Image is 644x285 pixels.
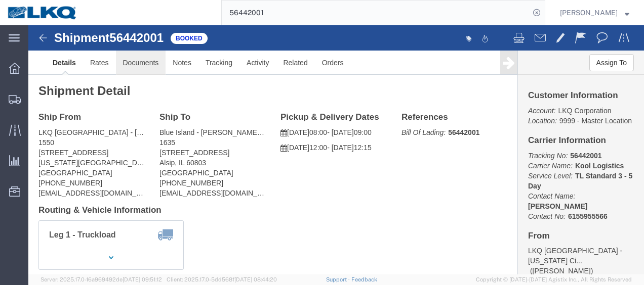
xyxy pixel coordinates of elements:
input: Search for shipment number, reference number [222,1,530,25]
iframe: FS Legacy Container [28,25,644,274]
a: Feedback [351,276,377,282]
span: Robert Benette [560,7,618,18]
a: Support [326,276,351,282]
img: logo [7,5,78,20]
span: [DATE] 09:51:12 [123,276,162,282]
span: Copyright © [DATE]-[DATE] Agistix Inc., All Rights Reserved [476,275,632,284]
button: [PERSON_NAME] [559,7,630,19]
span: [DATE] 08:44:20 [234,276,277,282]
span: Client: 2025.17.0-5dd568f [167,276,277,282]
span: Server: 2025.17.0-16a969492de [41,276,162,282]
